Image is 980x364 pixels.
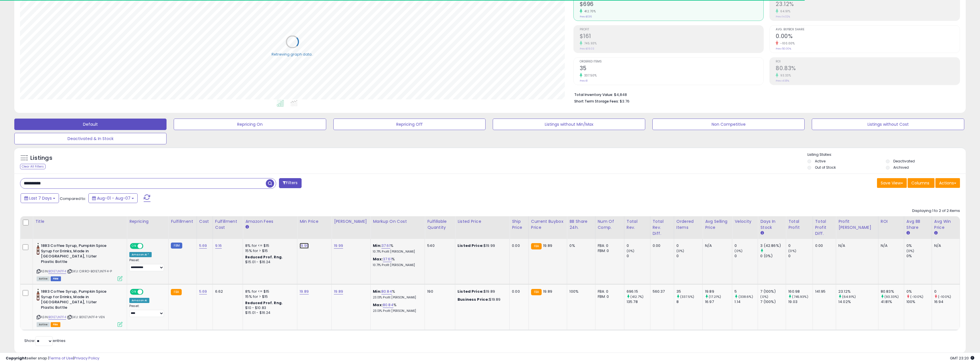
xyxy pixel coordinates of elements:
[142,244,152,249] span: OFF
[906,231,910,236] small: Avg BB Share.
[893,159,915,164] label: Deactivated
[580,47,594,50] small: Prev: $19.03
[512,243,524,248] div: 0.00
[776,79,789,82] small: Prev: 41.81%
[333,119,486,130] button: Repricing Off
[760,219,783,231] div: Days In Stock
[373,302,420,313] div: %
[877,178,907,188] button: Save View
[245,260,293,265] div: $15.01 - $16.24
[199,243,207,249] a: 5.69
[531,243,542,249] small: FBA
[598,248,620,253] div: FBM: 0
[705,299,732,304] div: 16.97
[881,299,904,304] div: 41.81%
[776,28,960,31] span: Avg. Buybox Share
[906,253,932,259] div: 0%
[676,299,702,304] div: 8
[334,243,343,249] a: 19.99
[543,243,552,248] span: 19.89
[778,41,795,46] small: -100.00%
[776,60,960,63] span: ROI
[6,356,99,361] div: seller snap | |
[620,99,629,104] span: $3.76
[653,243,670,248] div: 0.00
[812,119,964,130] button: Listings without Cost
[373,256,383,262] b: Max:
[41,243,110,266] b: 1883 Coffee Syrup, Pumpkin Spice Syrup for Drinks, Made in [GEOGRAPHIC_DATA], 1 Liter Plastic Bottle
[88,193,138,203] button: Aug-01 - Aug-07
[906,243,932,248] div: 0%
[373,296,420,300] p: 23.13% Profit [PERSON_NAME]
[129,298,149,303] div: Amazon AI
[245,243,293,248] div: 8% for <= $15
[760,243,786,248] div: 3 (42.86%)
[381,289,392,294] a: 80.84
[760,294,768,299] small: (0%)
[373,243,381,248] b: Min:
[49,355,73,361] a: Terms of Use
[37,289,122,326] div: ASIN:
[300,219,329,225] div: Min Price
[881,243,900,248] div: N/A
[760,253,786,259] div: 0 (0%)
[842,294,856,299] small: (64.91%)
[884,294,899,299] small: (93.33%)
[30,154,52,162] h5: Listings
[245,219,295,225] div: Amazon Fees
[24,338,66,343] span: Show: entries
[174,119,326,130] button: Repricing On
[67,269,112,274] span: | SKU: CIRRO-B01E7JN7F4-P
[598,219,622,231] div: Num of Comp.
[458,297,489,302] b: Business Price:
[171,219,194,225] div: Fulfillment
[74,355,99,361] a: Privacy Policy
[373,257,420,267] div: %
[760,289,786,294] div: 7 (100%)
[910,294,923,299] small: (-100%)
[709,294,721,299] small: (17.21%)
[245,248,293,253] div: 15% for > $15
[67,315,105,319] span: | SKU: B01E7JN7F4-VEN
[373,250,420,254] p: 10.71% Profit [PERSON_NAME]
[37,243,39,255] img: 31EoYU0FkZL._SL40_.jpg
[776,1,960,9] h2: 23.12%
[512,219,526,231] div: Ship Price
[776,33,960,41] h2: 0.00%
[815,159,825,164] label: Active
[734,243,758,248] div: 0
[580,15,592,18] small: Prev: $136
[676,249,684,253] small: (0%)
[427,243,451,248] div: 540
[580,60,764,63] span: Ordered Items
[37,276,50,281] span: All listings currently available for purchase on Amazon
[788,219,810,231] div: Total Profit
[458,243,484,248] b: Listed Price:
[676,253,702,259] div: 0
[373,309,420,313] p: 23.13% Profit [PERSON_NAME]
[458,297,505,302] div: $19.89
[245,306,293,310] div: $10 - $10.83
[215,219,241,231] div: Fulfillment Cost
[37,243,122,280] div: ASIN:
[334,219,368,225] div: [PERSON_NAME]
[48,269,66,274] a: B01E7JN7F4
[598,294,620,299] div: FBM: 0
[906,299,932,304] div: 100%
[458,243,505,248] div: $19.99
[373,219,422,225] div: Markup on Cost
[815,165,836,170] label: Out of Stock
[300,243,309,249] a: 19.99
[6,355,27,361] strong: Copyright
[627,243,650,248] div: 0
[129,304,164,317] div: Preset:
[373,289,420,300] div: %
[37,322,50,327] span: All listings currently available for purchase on Amazon
[458,289,505,294] div: $19.89
[630,294,644,299] small: (412.7%)
[582,73,597,78] small: 337.50%
[676,243,702,248] div: 0
[705,289,732,294] div: 19.89
[934,219,957,231] div: Avg Win Price
[788,299,812,304] div: 19.03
